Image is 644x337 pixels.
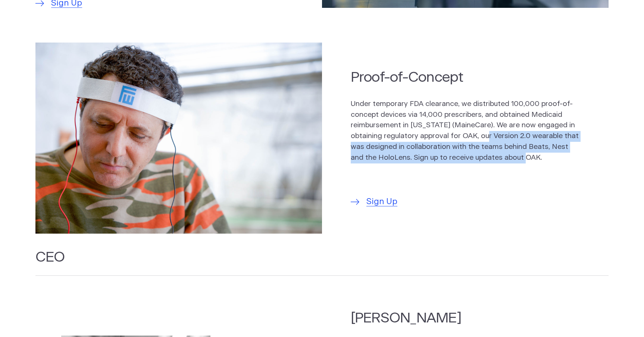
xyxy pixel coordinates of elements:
[351,68,580,87] h2: Proof-of-Concept
[351,196,397,208] a: Sign Up
[366,196,397,208] span: Sign Up
[35,248,609,275] h2: CEO
[351,99,580,163] p: Under temporary FDA clearance, we distributed 100,000 proof-of-concept devices via 14,000 prescri...
[351,309,554,328] h2: [PERSON_NAME]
